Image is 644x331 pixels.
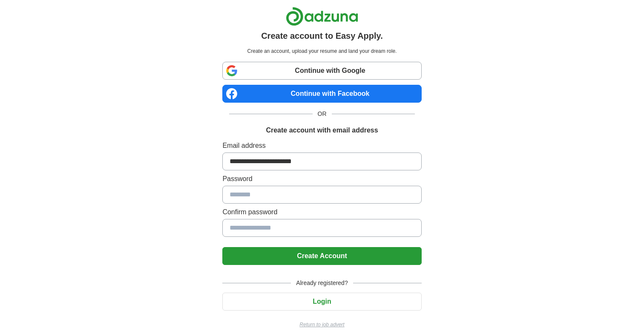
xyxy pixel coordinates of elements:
[222,62,421,80] a: Continue with Google
[222,321,421,328] a: Return to job advert
[222,298,421,305] a: Login
[313,109,332,118] span: OR
[261,29,383,42] h1: Create account to Easy Apply.
[222,247,421,265] button: Create Account
[291,279,353,288] span: Already registered?
[222,141,421,151] label: Email address
[222,174,421,184] label: Password
[222,85,421,103] a: Continue with Facebook
[286,7,358,26] img: Adzuna logo
[222,293,421,311] button: Login
[266,125,378,135] h1: Create account with email address
[224,47,420,55] p: Create an account, upload your resume and land your dream role.
[222,207,421,217] label: Confirm password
